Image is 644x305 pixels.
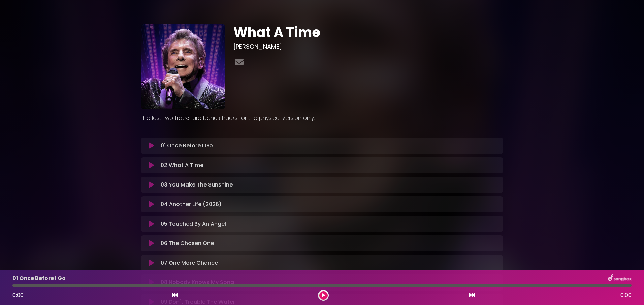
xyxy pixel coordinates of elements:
p: 01 Once Before I Go [12,274,66,282]
p: 04 Another Life (2026) [161,200,222,208]
p: The last two tracks are bonus tracks for the physical version only. [141,114,503,122]
h3: [PERSON_NAME] [233,43,503,50]
span: 0:00 [12,291,24,299]
img: 6qwFYesTPurQnItdpMxg [141,24,225,109]
img: songbox-logo-white.png [608,274,632,283]
span: 0:00 [620,291,632,299]
p: 03 You Make The Sunshine [161,181,233,189]
p: 01 Once Before I Go [161,142,213,150]
p: 02 What A Time [161,161,203,169]
h1: What A Time [233,24,503,40]
p: 07 One More Chance [161,259,218,267]
p: 05 Touched By An Angel [161,220,226,228]
p: 06 The Chosen One [161,239,214,247]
